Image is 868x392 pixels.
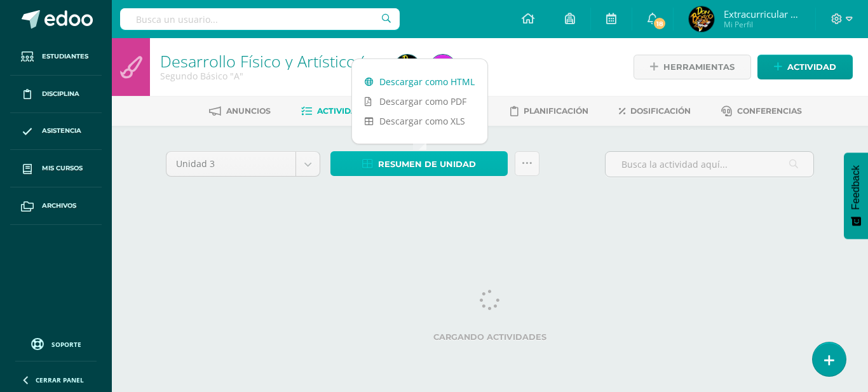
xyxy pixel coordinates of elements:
span: Feedback [850,165,862,210]
span: Asistencia [42,126,81,136]
span: Anuncios [226,106,271,116]
a: Estudiantes [10,38,102,76]
span: Disciplina [42,89,79,99]
a: Actividad [757,55,853,79]
h1: Desarrollo Físico y Artístico (Extracurricular) [160,52,379,70]
a: Herramientas [634,55,751,79]
a: Archivos [10,187,102,225]
span: Conferencias [737,106,802,116]
span: Archivos [42,201,76,211]
label: Cargando actividades [166,332,814,342]
a: Anuncios [209,101,271,121]
span: Unidad 3 [176,152,286,176]
a: Soporte [15,335,97,352]
img: 51daec255f9cabefddb2cff9a8f95120.png [395,55,420,80]
span: Actividad [787,55,836,79]
a: Descargar como PDF [352,91,487,111]
span: Herramientas [663,55,735,79]
span: Mis cursos [42,163,83,173]
span: Dosificación [630,106,691,116]
span: Cerrar panel [36,375,84,384]
a: Mis cursos [10,150,102,187]
a: Unidad 3 [166,152,320,176]
span: Estudiantes [42,51,88,62]
button: Feedback - Mostrar encuesta [844,152,868,239]
a: Actividades [301,101,373,121]
span: Resumen de unidad [378,152,476,176]
a: Disciplina [10,76,102,113]
span: Planificación [524,106,588,116]
a: Descargar como HTML [352,72,487,91]
input: Busca un usuario... [120,8,400,30]
span: Mi Perfil [724,19,800,30]
img: 51daec255f9cabefddb2cff9a8f95120.png [689,6,714,32]
span: Actividades [317,106,373,116]
a: Dosificación [619,101,691,121]
a: Descargar como XLS [352,111,487,131]
a: Planificación [510,101,588,121]
input: Busca la actividad aquí... [606,152,813,177]
a: Desarrollo Físico y Artístico (Extracurricular) [160,50,475,72]
a: Asistencia [10,113,102,151]
span: Extracurricular Deportes [724,8,800,20]
img: 15a074f41613a7f727dddaabd9de4821.png [430,55,456,80]
a: Resumen de unidad [330,151,508,176]
span: 18 [653,17,667,30]
div: Segundo Básico 'A' [160,70,379,82]
span: Soporte [51,340,81,349]
a: Conferencias [721,101,802,121]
